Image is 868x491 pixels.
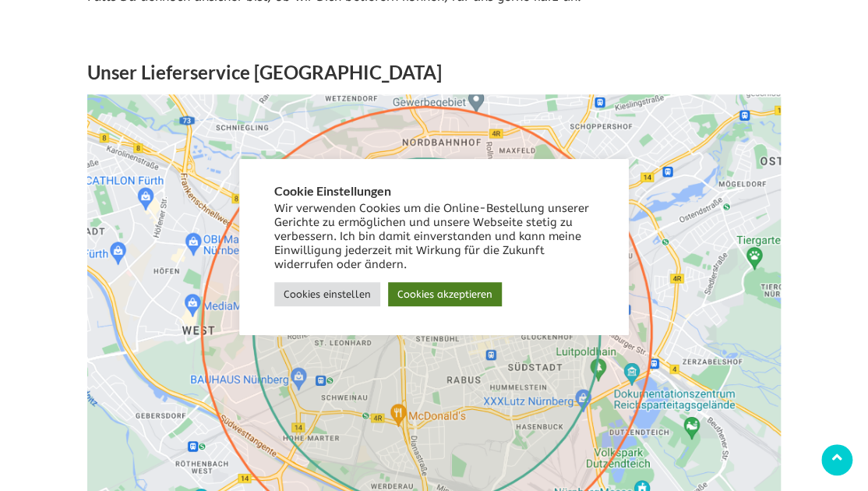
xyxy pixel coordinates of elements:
h5: Cookie Einstellungen [274,184,594,198]
div: Wir verwenden Cookies um die Online-Bestellung unserer Gerichte zu ermöglichen und unsere Webseit... [274,202,594,272]
h3: Unser Lieferservice [GEOGRAPHIC_DATA] [87,55,781,94]
a: Cookies einstellen [274,282,380,306]
a: Cookies akzeptieren [388,282,502,306]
